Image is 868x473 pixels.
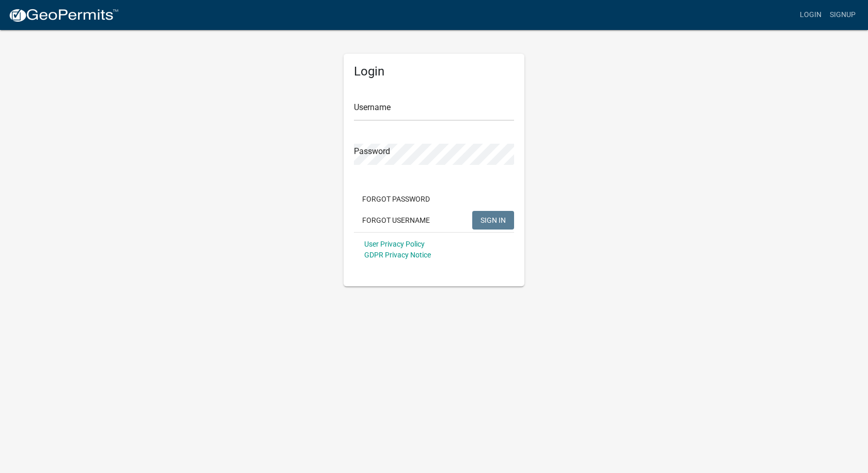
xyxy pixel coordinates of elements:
a: User Privacy Policy [364,240,425,248]
button: Forgot Password [354,190,438,208]
a: Login [796,5,826,25]
a: Signup [826,5,860,25]
button: SIGN IN [472,211,514,230]
button: Forgot Username [354,211,438,230]
span: SIGN IN [481,216,506,224]
h5: Login [354,64,514,79]
a: GDPR Privacy Notice [364,251,431,259]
